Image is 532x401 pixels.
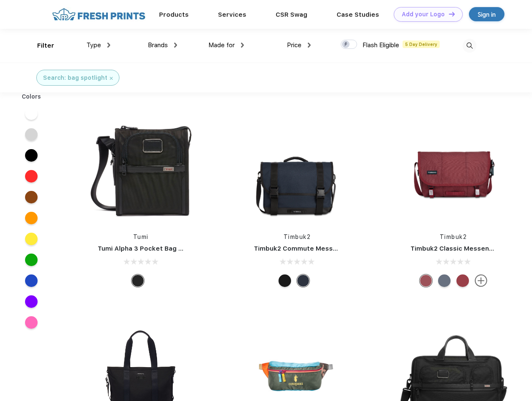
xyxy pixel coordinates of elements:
[463,39,476,53] img: desktop_search.svg
[148,41,168,49] span: Brands
[420,274,432,287] div: Eco Collegiate Red
[403,41,440,48] span: 5 Day Delivery
[449,12,455,16] img: DT
[110,77,113,80] img: filter_cancel.svg
[241,113,352,224] img: func=resize&h=266
[287,41,301,49] span: Price
[398,113,509,224] img: func=resize&h=266
[279,274,291,287] div: Eco Black
[308,43,311,48] img: dropdown.png
[440,233,467,240] a: Timbuk2
[43,74,107,82] div: Search: bag spotlight
[241,43,244,48] img: dropdown.png
[478,10,496,19] div: Sign in
[438,274,451,287] div: Eco Lightbeam
[410,245,514,252] a: Timbuk2 Classic Messenger Bag
[362,41,399,49] span: Flash Eligible
[254,245,366,252] a: Timbuk2 Commute Messenger Bag
[174,43,177,48] img: dropdown.png
[297,274,309,287] div: Eco Nautical
[284,233,311,240] a: Timbuk2
[402,11,445,18] div: Add your Logo
[98,245,195,252] a: Tumi Alpha 3 Pocket Bag Small
[475,274,487,287] img: more.svg
[86,41,101,49] span: Type
[469,7,504,21] a: Sign in
[456,274,469,287] div: Eco Bookish
[159,11,189,18] a: Products
[15,92,48,101] div: Colors
[85,113,196,224] img: func=resize&h=266
[37,41,54,51] div: Filter
[50,7,148,22] img: fo%20logo%202.webp
[107,43,110,48] img: dropdown.png
[132,274,144,287] div: Black
[133,233,149,240] a: Tumi
[208,41,235,49] span: Made for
